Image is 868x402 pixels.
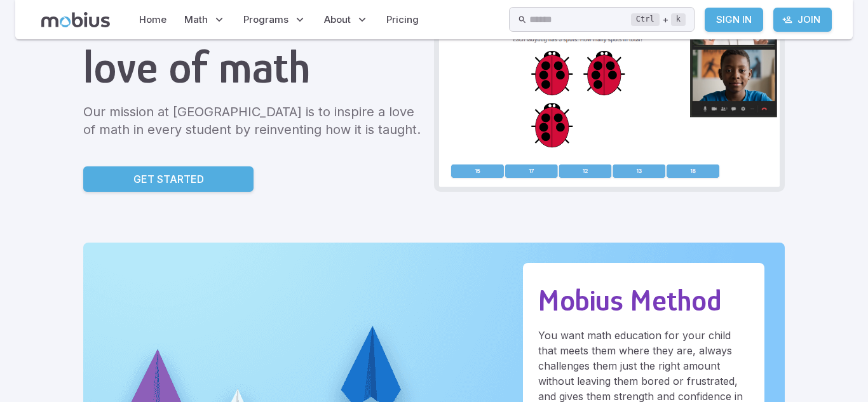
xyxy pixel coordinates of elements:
[133,171,204,187] p: Get Started
[671,13,686,26] kbd: k
[135,5,170,34] a: Home
[773,8,832,32] a: Join
[705,8,763,32] a: Sign In
[631,12,686,27] div: +
[83,103,424,138] p: Our mission at [GEOGRAPHIC_DATA] is to inspire a love of math in every student by reinventing how...
[383,5,423,34] a: Pricing
[538,283,749,318] h2: Mobius Method
[324,13,351,27] span: About
[83,166,254,192] a: Get Started
[184,13,208,27] span: Math
[243,13,288,27] span: Programs
[83,41,424,93] h1: love of math
[631,13,660,26] kbd: Ctrl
